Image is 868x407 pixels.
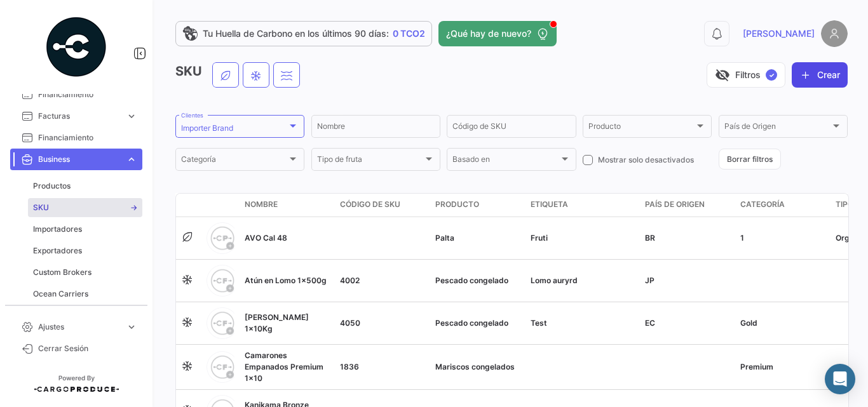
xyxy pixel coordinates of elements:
[245,312,309,333] span: Calamar Anillo 1x10Kg
[435,317,520,329] div: Pescado congelado
[531,276,578,285] span: Lomo auryrd
[435,361,520,373] div: Mariscos congelados
[245,350,323,383] span: Camarones Empanados Premium 1x10
[38,154,121,165] span: Business
[340,362,359,371] span: 1836
[340,199,400,210] span: Código de SKU
[38,132,137,143] span: Financiamiento
[28,284,142,304] a: Ocean Carriers
[645,318,655,328] span: EC
[38,343,137,354] span: Cerrar Sesión
[317,157,423,166] span: Tipo de fruta
[715,67,730,83] span: visibility_off
[340,276,360,285] span: 4002
[200,223,245,253] img: cp-placeholder.png
[126,110,137,122] span: expand_more
[836,233,865,243] span: Organic
[825,364,855,394] div: Abrir Intercom Messenger
[526,194,640,217] datatable-header-cell: Etiqueta
[200,265,245,296] img: cf-placeholder.png
[740,233,744,243] span: 1
[28,198,142,217] a: SKU
[740,318,757,328] span: Gold
[430,194,526,217] datatable-header-cell: Producto
[719,149,781,170] button: Borrar filtros
[821,20,848,47] img: placeholder-user.png
[240,194,335,217] datatable-header-cell: Nombre
[740,199,785,210] span: Categoría
[44,15,108,79] img: powered-by.png
[435,232,520,244] div: Palta
[203,27,389,40] span: Tu Huella de Carbono en los últimos 90 días:
[181,123,233,133] mat-select-trigger: Importer Brand
[181,157,287,166] span: Categoría
[588,124,695,133] span: Producto
[766,69,777,81] span: ✓
[10,127,142,149] a: Financiamiento
[245,199,278,210] span: Nombre
[126,154,137,165] span: expand_more
[33,202,49,213] span: SKU
[33,267,92,278] span: Custom Brokers
[531,199,568,210] span: Etiqueta
[28,177,142,196] a: Productos
[243,63,269,87] button: Frozen
[38,321,121,333] span: Ajustes
[200,308,245,338] img: cf-placeholder.png
[438,21,557,46] button: ¿Qué hay de nuevo?
[28,241,142,260] a: Exportadores
[531,233,548,243] span: Fruti
[724,124,831,133] span: País de Origen
[435,275,520,286] div: Pescado congelado
[740,362,773,371] span: Premium
[531,318,547,328] span: Test
[598,154,694,166] span: Mostrar solo desactivados
[126,321,137,333] span: expand_more
[645,199,705,210] span: País de Origen
[213,63,238,87] button: Fresh
[33,180,71,192] span: Productos
[435,199,479,210] span: Producto
[38,89,137,100] span: Financiamiento
[245,233,287,243] span: AVO Cal 48
[175,21,432,46] a: Tu Huella de Carbono en los últimos 90 días:0 TCO2
[10,84,142,105] a: Financiamiento
[274,63,299,87] button: Dry
[340,318,360,328] span: 4050
[393,27,425,40] span: 0 TCO2
[645,276,654,285] span: JP
[175,62,314,88] h3: SKU
[28,220,142,239] a: Importadores
[446,27,531,40] span: ¿Qué hay de nuevo?
[28,263,142,282] a: Custom Brokers
[33,288,88,300] span: Ocean Carriers
[452,157,559,166] span: Basado en
[38,110,121,122] span: Facturas
[792,62,848,88] button: Crear
[645,233,655,243] span: BR
[176,194,201,217] datatable-header-cell: loadType
[201,194,240,217] datatable-header-cell: photo
[707,62,785,88] button: visibility_offFiltros✓
[735,194,831,217] datatable-header-cell: Categoría
[335,194,430,217] datatable-header-cell: Código de SKU
[33,224,82,235] span: Importadores
[200,352,245,382] img: cf-placeholder.png
[640,194,735,217] datatable-header-cell: País de Origen
[245,276,327,285] span: Atún en Lomo 1x500g
[33,245,82,257] span: Exportadores
[743,27,815,40] span: [PERSON_NAME]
